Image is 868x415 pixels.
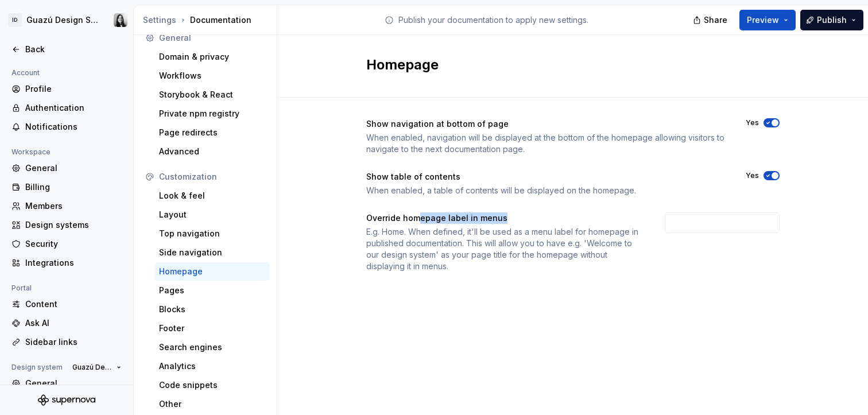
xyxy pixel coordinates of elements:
div: Side navigation [159,247,265,258]
a: Other [154,395,270,413]
div: Search engines [159,342,265,353]
div: Portal [7,281,36,295]
div: Notifications [25,121,122,133]
div: Content [25,298,122,310]
div: Code snippets [159,379,265,391]
div: Back [25,44,122,55]
div: Sidebar links [25,336,122,348]
div: Page redirects [159,127,265,138]
p: Publish your documentation to apply new settings. [398,14,588,26]
img: Maru Saad [114,13,127,27]
div: When enabled, navigation will be displayed at the bottom of the homepage allowing visitors to nav... [366,132,725,155]
button: Settings [143,14,176,26]
a: Security [7,235,126,253]
div: General [25,162,122,174]
div: Footer [159,323,265,334]
div: Homepage [159,266,265,277]
a: Layout [154,205,270,224]
div: Top navigation [159,228,265,239]
a: Integrations [7,254,126,272]
a: Profile [7,80,126,98]
div: Private npm registry [159,108,265,119]
a: Side navigation [154,243,270,262]
a: Back [7,40,126,59]
div: Pages [159,285,265,296]
a: Homepage [154,262,270,281]
span: Publish [817,14,847,26]
a: Storybook & React [154,86,270,104]
div: Workspace [7,145,55,159]
a: Blocks [154,300,270,319]
div: Design systems [25,219,122,231]
div: Authentication [25,102,122,114]
div: Advanced [159,146,265,157]
button: Publish [800,10,863,30]
button: Preview [739,10,796,30]
svg: Supernova Logo [38,394,95,406]
div: Look & feel [159,190,265,201]
div: Storybook & React [159,89,265,100]
div: Account [7,66,44,80]
div: Layout [159,209,265,220]
a: Authentication [7,99,126,117]
a: General [7,159,126,177]
a: Advanced [154,142,270,161]
div: Profile [25,83,122,95]
div: Documentation [143,14,272,26]
button: Share [687,10,735,30]
div: Other [159,398,265,410]
a: Ask AI [7,314,126,332]
div: Workflows [159,70,265,82]
div: Show navigation at bottom of page [366,118,509,130]
div: Show table of contents [366,171,460,183]
a: Members [7,197,126,215]
a: Domain & privacy [154,48,270,66]
div: ID [8,13,22,27]
div: Ask AI [25,317,122,329]
span: Share [704,14,727,26]
div: Billing [25,181,122,193]
span: Guazú Design System [72,363,112,372]
div: Customization [159,171,265,183]
div: Members [25,200,122,212]
a: Sidebar links [7,333,126,351]
div: When enabled, a table of contents will be displayed on the homepage. [366,185,725,196]
div: Analytics [159,360,265,372]
div: Override homepage label in menus [366,212,507,224]
button: IDGuazú Design SystemMaru Saad [2,7,131,33]
div: Design system [7,360,67,374]
a: Top navigation [154,224,270,243]
a: Design systems [7,216,126,234]
span: Preview [747,14,779,26]
h2: Homepage [366,56,766,74]
a: Code snippets [154,376,270,394]
a: Analytics [154,357,270,375]
a: Billing [7,178,126,196]
div: Security [25,238,122,250]
a: General [7,374,126,393]
div: Domain & privacy [159,51,265,63]
a: Content [7,295,126,313]
a: Workflows [154,67,270,85]
a: Search engines [154,338,270,356]
div: General [25,378,122,389]
div: Blocks [159,304,265,315]
div: General [159,32,265,44]
label: Yes [746,171,759,180]
div: Integrations [25,257,122,269]
a: Footer [154,319,270,338]
a: Private npm registry [154,104,270,123]
a: Pages [154,281,270,300]
div: Guazú Design System [26,14,100,26]
div: E.g. Home. When defined, it'll be used as a menu label for homepage in published documentation. T... [366,226,644,272]
a: Look & feel [154,187,270,205]
label: Yes [746,118,759,127]
a: Notifications [7,118,126,136]
a: Page redirects [154,123,270,142]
